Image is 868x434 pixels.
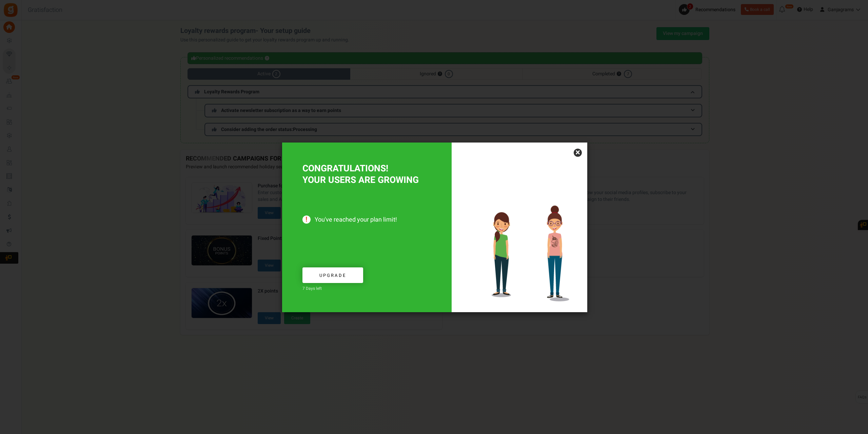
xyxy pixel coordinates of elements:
img: Increased users [452,176,587,312]
span: You've reached your plan limit! [302,216,431,224]
span: 7 Days left [302,285,322,291]
span: CONGRATULATIONS! YOUR USERS ARE GROWING [302,162,419,187]
span: Upgrade [319,272,346,279]
a: × [574,149,582,157]
a: Upgrade [302,267,363,283]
